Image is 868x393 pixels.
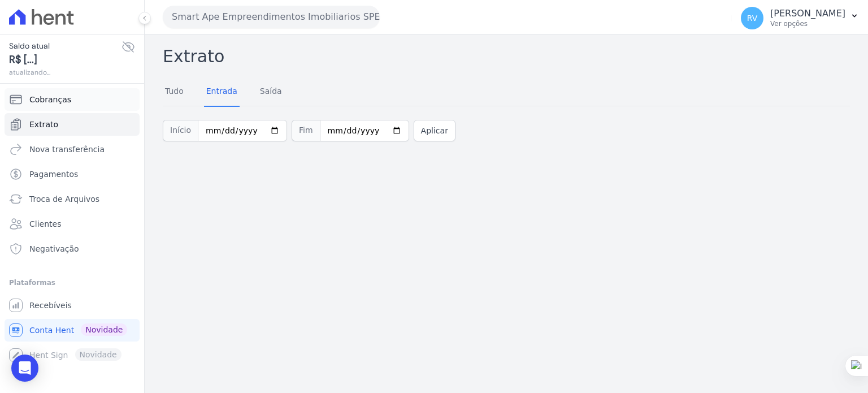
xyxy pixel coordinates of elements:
span: Nova transferência [29,144,105,155]
span: Saldo atual [9,40,121,52]
span: Clientes [29,218,61,230]
a: Cobranças [5,88,140,111]
span: Novidade [81,323,127,336]
div: Plataformas [9,276,135,290]
span: atualizando... [9,67,121,77]
span: Cobranças [29,94,71,105]
div: Open Intercom Messenger [11,355,38,382]
a: Clientes [5,213,140,235]
span: Conta Hent [29,325,74,336]
span: Troca de Arquivos [29,193,99,205]
a: Tudo [163,77,186,107]
a: Conta Hent Novidade [5,319,140,342]
span: Recebíveis [29,300,72,311]
nav: Sidebar [9,88,135,366]
button: Aplicar [414,120,455,141]
a: Saída [258,77,284,107]
a: Recebíveis [5,294,140,317]
h2: Extrato [163,44,850,69]
span: Negativação [29,243,79,254]
span: Fim [292,120,320,141]
span: RV [747,14,758,22]
span: Extrato [29,119,58,130]
a: Extrato [5,113,140,136]
button: Smart Ape Empreendimentos Imobiliarios SPE LTDA [163,6,380,28]
a: Troca de Arquivos [5,188,140,210]
p: Ver opções [770,19,845,28]
a: Entrada [204,77,240,107]
span: Pagamentos [29,169,78,180]
button: RV [PERSON_NAME] Ver opções [732,2,868,34]
span: Início [163,120,198,141]
a: Nova transferência [5,138,140,161]
a: Pagamentos [5,163,140,185]
span: R$ [...] [9,52,121,67]
a: Negativação [5,237,140,260]
p: [PERSON_NAME] [770,8,845,19]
